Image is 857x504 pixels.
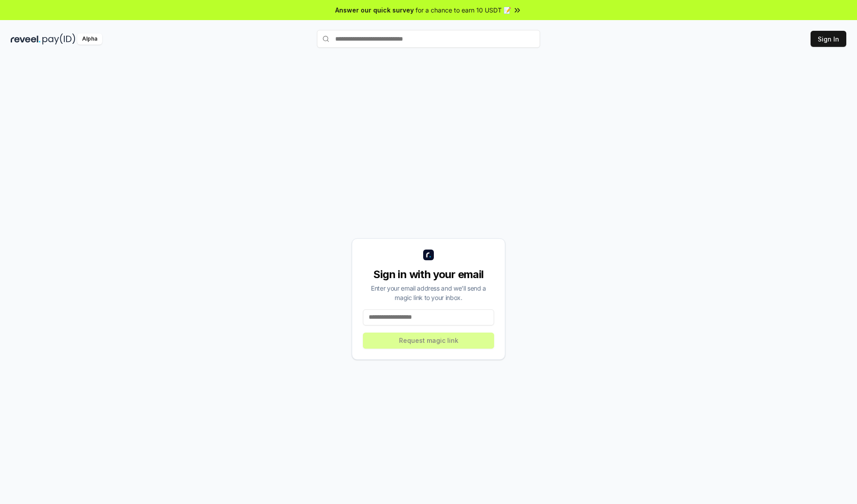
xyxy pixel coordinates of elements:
span: for a chance to earn 10 USDT 📝 [416,5,511,15]
div: Alpha [77,33,102,45]
button: Sign In [811,31,846,47]
img: reveel_dark [11,33,41,45]
div: Sign in with your email [363,267,494,282]
img: pay_id [42,33,75,45]
div: Enter your email address and we’ll send a magic link to your inbox. [363,283,494,302]
img: logo_small [423,250,434,260]
span: Answer our quick survey [335,5,414,15]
